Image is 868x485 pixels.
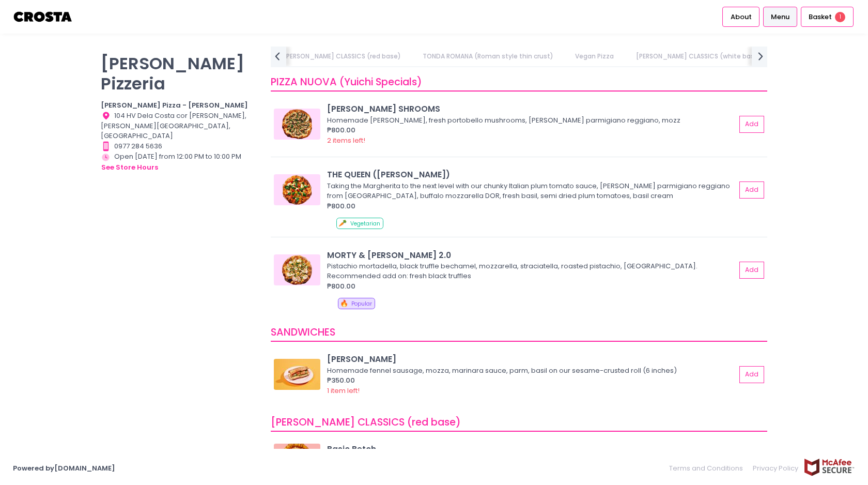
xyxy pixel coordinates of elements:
div: Homemade [PERSON_NAME], fresh portobello mushrooms, [PERSON_NAME] parmigiano reggiano, mozz [327,115,733,126]
a: Vegan Pizza [565,47,624,66]
div: 104 HV Dela Costa cor [PERSON_NAME], [PERSON_NAME][GEOGRAPHIC_DATA], [GEOGRAPHIC_DATA] [101,111,258,141]
a: TONDA ROMANA (Roman style thin crust) [413,47,564,66]
div: ₱800.00 [327,125,736,135]
span: 1 item left! [327,386,360,396]
img: HOAGIE ROLL [274,359,320,390]
div: MORTY & [PERSON_NAME] 2.0 [327,249,736,261]
div: 0977 284 5636 [101,141,258,151]
div: Basic Betch [327,443,736,455]
div: ₱800.00 [327,201,736,211]
div: ₱350.00 [327,375,736,386]
span: Menu [771,12,789,22]
button: Add [739,262,764,279]
a: Powered by[DOMAIN_NAME] [13,463,115,473]
button: Add [739,116,764,133]
span: 1 [835,12,845,22]
span: SANDWICHES [271,325,335,339]
a: [PERSON_NAME] CLASSICS (red base) [273,47,411,66]
button: Add [739,366,764,383]
a: [PERSON_NAME] CLASSICS (white base) [626,47,771,66]
span: PIZZA NUOVA (Yuichi Specials) [271,75,422,89]
img: SALCICCIA SHROOMS [274,109,320,140]
span: 🔥 [340,298,348,308]
button: Add [739,181,764,199]
div: Homemade fennel sausage, mozza, marinara sauce, parm, basil on our sesame-crusted roll (6 inches) [327,366,733,376]
img: THE QUEEN (Margherita) [274,174,320,205]
img: Basic Betch [274,444,320,475]
div: ₱800.00 [327,281,736,292]
span: Popular [351,300,372,308]
div: [PERSON_NAME] [327,353,736,365]
span: About [731,12,752,22]
a: Terms and Conditions [669,458,748,478]
img: MORTY & ELLA 2.0 [274,254,320,285]
img: logo [13,8,73,26]
span: [PERSON_NAME] CLASSICS (red base) [271,415,461,429]
span: 2 items left! [327,135,365,145]
a: Privacy Policy [748,458,804,478]
div: Open [DATE] from 12:00 PM to 10:00 PM [101,151,258,173]
div: THE QUEEN ([PERSON_NAME]) [327,169,736,180]
img: mcafee-secure [803,458,855,476]
div: [PERSON_NAME] SHROOMS [327,103,736,115]
span: Basket [809,12,832,22]
button: see store hours [101,162,159,173]
div: Pistachio mortadella, black truffle bechamel, mozzarella, straciatella, roasted pistachio, [GEOGR... [327,261,733,281]
b: [PERSON_NAME] Pizza - [PERSON_NAME] [101,100,248,110]
span: 🥕 [338,218,347,228]
a: Menu [763,7,798,26]
p: [PERSON_NAME] Pizzeria [101,53,258,94]
span: Vegetarian [350,220,380,228]
a: About [722,7,760,26]
div: Taking the Margherita to the next level with our chunky Italian plum tomato sauce, [PERSON_NAME] ... [327,181,733,201]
